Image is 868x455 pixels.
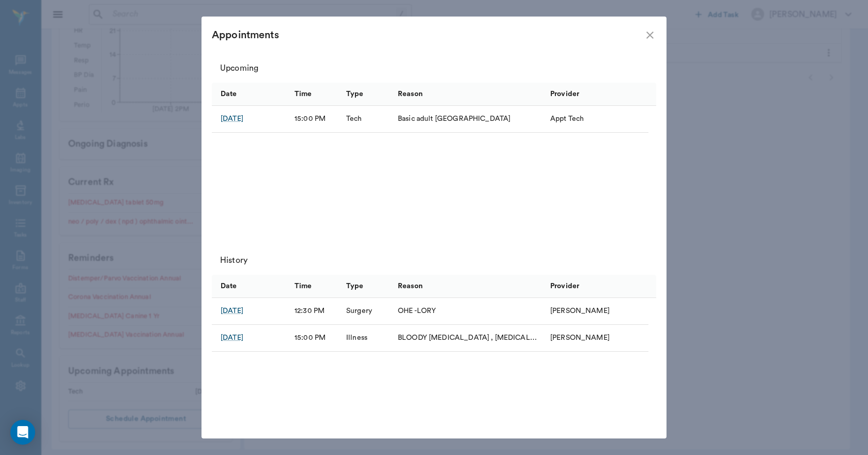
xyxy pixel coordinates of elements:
div: Reason [398,272,423,301]
div: BLOODY DIARRHEA , CHERRY EYE, WELLNESS EXAM ADOPTED HER FROM NEIGHBOR/LAT [398,333,540,343]
button: Sort [366,87,381,101]
button: Sort [582,87,596,101]
div: Time [289,275,341,298]
div: Appt Tech [550,114,584,124]
div: History [220,254,648,266]
div: Basic adult Caryn [398,114,510,124]
a: [DATE] [221,306,243,316]
button: Sort [582,279,596,293]
button: Sort [315,279,329,293]
button: Sort [425,279,440,293]
div: Date [212,275,289,298]
div: Upcoming [220,62,648,74]
div: Reason [398,80,423,108]
div: 15:00 PM [295,333,326,343]
div: Date [212,83,289,106]
div: Provider [550,272,579,301]
div: Open Intercom Messenger [10,420,35,445]
div: Time [295,272,312,301]
div: Provider [550,80,579,108]
div: Provider [545,275,648,298]
div: Type [346,80,364,108]
div: Provider [545,83,648,106]
button: Sort [425,87,440,101]
div: Time [289,83,341,106]
a: [DATE] [221,333,243,343]
div: Tech [346,114,362,124]
div: Dr. Bert Ellsworth [550,333,610,343]
button: Sort [366,279,381,293]
div: Reason [393,275,545,298]
div: Date [221,272,237,301]
div: Type [346,272,364,301]
button: Sort [315,87,329,101]
div: Appointments [212,27,644,43]
div: Illness [346,333,367,343]
div: 15:00 PM [295,114,326,124]
div: Time [295,80,312,108]
div: OHE -LORY [398,306,436,316]
div: Reason [393,83,545,106]
a: [DATE] [221,114,243,124]
div: Surgery [346,306,372,316]
div: Dr. Bert Ellsworth [550,306,610,316]
div: Type [341,83,393,106]
button: Sort [240,279,254,293]
div: 12:30 PM [295,306,324,316]
div: Date [221,80,237,108]
button: Sort [240,87,254,101]
div: Type [341,275,393,298]
button: close [644,29,656,41]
